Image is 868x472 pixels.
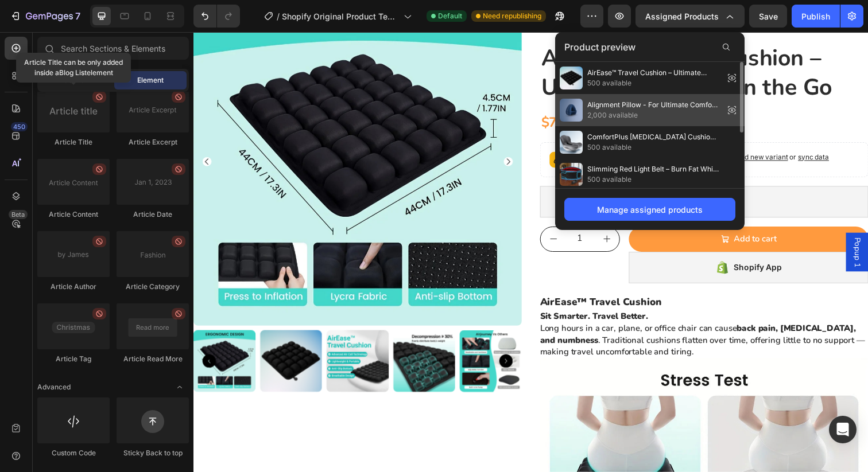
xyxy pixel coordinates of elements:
[404,85,443,99] div: $160.00
[384,122,649,134] p: Setup options like colors, sizes with product variant.
[792,5,840,28] button: Publish
[801,10,830,22] div: Publish
[312,329,326,342] button: Carousel Next Arrow
[75,9,80,23] p: 7
[170,378,189,396] span: Toggle open
[117,354,189,364] div: Article Read More
[587,78,719,88] span: 500 available
[560,131,583,154] img: preview-img
[37,209,110,220] div: Article Content
[137,75,164,85] span: Element
[560,163,583,186] img: preview-img
[9,127,18,136] button: Carousel Back Arrow
[5,5,86,28] button: 7
[317,127,326,136] button: Carousel Next Arrow
[635,5,745,28] button: Assigned Products
[117,209,189,220] div: Article Date
[354,297,685,332] p: Long hours in a car, plane, or office chair can cause . Traditional cushions flatten over time, o...
[587,110,719,120] span: 2,000 available
[354,284,464,295] strong: Sit Smarter. Travel Better.
[193,5,240,28] div: Undo/Redo
[37,354,110,364] div: Article Tag
[444,198,689,224] button: Add to cart
[672,209,683,240] span: Popup 1
[587,142,719,153] span: 500 available
[645,10,719,22] span: Assigned Products
[354,10,689,72] h2: AirEase™ Travel Cushion – Ultimate Comfort on the Go
[37,37,189,60] input: Search Sections & Elements
[560,67,583,89] img: preview-img
[749,5,787,28] button: Save
[552,233,600,247] div: Shopify App
[37,382,71,392] span: Advanced
[564,40,635,54] span: Product preview
[587,132,719,142] span: ComfortPlus [MEDICAL_DATA] Cushion - 50% OFF
[564,198,735,221] button: Manage assigned products
[587,174,719,185] span: 500 available
[506,166,555,180] div: Shopify App
[64,75,88,85] span: Section
[587,164,719,174] span: Slimming Red Light Belt – Burn Fat While You Relax
[9,329,23,342] button: Carousel Back Arrow
[117,448,189,458] div: Sticky Back to top
[587,68,719,78] span: AirEase™ Travel Cushion – Ultimate Comfort on the Go
[597,204,703,216] div: Manage assigned products
[607,123,649,132] span: or
[560,99,583,122] img: preview-img
[37,137,110,147] div: Article Title
[9,210,28,219] div: Beta
[617,123,649,132] span: sync data
[354,81,400,103] div: $79.95
[554,123,607,132] span: Add new variant
[409,199,435,224] button: increment
[759,11,778,21] span: Save
[277,10,280,22] span: /
[354,199,380,224] button: decrement
[455,86,472,98] p: Sale
[117,137,189,147] div: Article Excerpt
[37,448,110,458] div: Custom Code
[354,297,676,320] strong: back pain, [MEDICAL_DATA], and numbness
[11,122,28,131] div: 450
[380,199,409,224] input: quantity
[552,205,595,217] div: Add to cart
[117,282,189,292] div: Article Category
[193,32,868,472] iframe: To enrich screen reader interactions, please activate Accessibility in Grammarly extension settings
[829,416,857,443] div: Open Intercom Messenger
[587,100,719,110] span: Alignment Pillow - For Ultimate Comfort & Support 50% OFF
[438,11,462,21] span: Default
[354,268,478,282] strong: AirEase™ Travel Cushion
[282,10,399,22] span: Shopify Original Product Template
[37,282,110,292] div: Article Author
[483,11,541,21] span: Need republishing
